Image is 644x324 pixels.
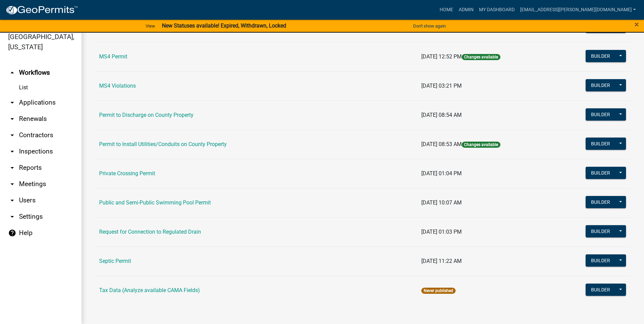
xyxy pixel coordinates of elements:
[634,20,639,29] span: ×
[586,108,615,121] button: Builder
[8,164,16,172] i: arrow_drop_down
[143,20,158,32] a: View
[99,170,155,177] a: Private Crossing Permit
[99,53,127,60] a: MS4 Permit
[421,53,462,60] span: [DATE] 12:52 PM
[634,20,639,29] button: Close
[421,83,462,89] span: [DATE] 03:21 PM
[99,199,211,206] a: Public and Semi-Public Swimming Pool Permit
[162,22,286,29] strong: New Statuses available! Expired, Withdrawn, Locked
[8,196,16,204] i: arrow_drop_down
[421,288,456,294] span: Never published
[517,3,639,16] a: [EMAIL_ADDRESS][PERSON_NAME][DOMAIN_NAME]
[586,79,615,91] button: Builder
[8,147,16,156] i: arrow_drop_down
[586,50,615,62] button: Builder
[586,196,615,208] button: Builder
[8,213,16,221] i: arrow_drop_down
[586,167,615,179] button: Builder
[586,284,615,296] button: Builder
[8,131,16,139] i: arrow_drop_down
[462,54,500,60] span: Changes available
[410,20,448,32] button: Don't show again
[99,83,136,89] a: MS4 Violations
[8,180,16,188] i: arrow_drop_down
[421,170,462,177] span: [DATE] 01:04 PM
[421,199,462,206] span: [DATE] 10:07 AM
[8,98,16,107] i: arrow_drop_down
[421,229,462,235] span: [DATE] 01:03 PM
[421,258,462,264] span: [DATE] 11:22 AM
[99,112,194,118] a: Permit to Discharge on County Property
[476,3,517,16] a: My Dashboard
[8,229,16,237] i: help
[586,138,615,150] button: Builder
[99,141,227,147] a: Permit to Install Utilities/Conduits on County Property
[99,258,131,264] a: Septic Permit
[456,3,476,16] a: Admin
[99,287,200,293] a: Tax Data (Analyze available CAMA Fields)
[586,254,615,267] button: Builder
[8,69,16,77] i: arrow_drop_up
[8,115,16,123] i: arrow_drop_down
[462,142,500,148] span: Changes available
[586,225,615,237] button: Builder
[421,112,462,118] span: [DATE] 08:54 AM
[437,3,456,16] a: Home
[421,141,462,147] span: [DATE] 08:53 AM
[99,229,201,235] a: Request for Connection to Regulated Drain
